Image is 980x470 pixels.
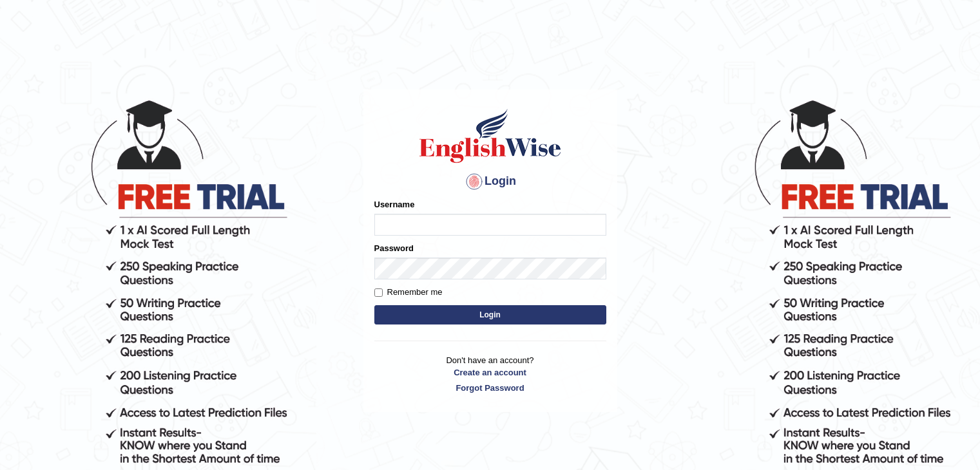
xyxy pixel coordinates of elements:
label: Username [374,198,415,211]
a: Create an account [374,366,606,379]
img: Logo of English Wise sign in for intelligent practice with AI [417,107,564,165]
p: Don't have an account? [374,354,606,394]
label: Remember me [374,286,443,299]
label: Password [374,242,414,254]
input: Remember me [374,288,383,297]
button: Login [374,305,606,324]
a: Forgot Password [374,382,606,394]
h4: Login [374,171,606,192]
